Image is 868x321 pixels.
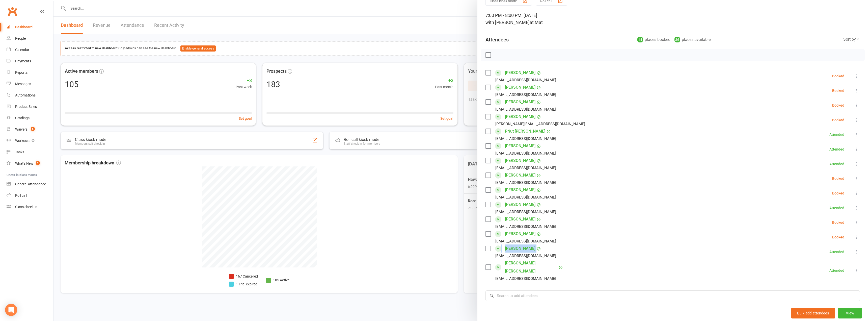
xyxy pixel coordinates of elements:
span: with [PERSON_NAME] [485,20,530,25]
a: [PERSON_NAME] [505,215,535,223]
div: Waivers [15,127,28,131]
div: places booked [637,36,670,43]
div: Booked [832,74,844,78]
a: Reports [7,67,53,78]
div: Booked [832,235,844,239]
a: PNut [PERSON_NAME] [505,127,545,135]
div: Tasks [15,150,24,154]
a: Class kiosk mode [7,201,53,213]
div: 36 [674,37,680,42]
span: 1 [36,161,40,165]
a: Product Sales [7,101,53,112]
a: [PERSON_NAME] [505,157,535,165]
div: Roll call [15,193,27,197]
div: Workouts [15,139,30,143]
button: Bulk add attendees [791,308,835,318]
a: [PERSON_NAME] [505,69,535,77]
input: Search to add attendees [485,290,860,301]
div: Attended [829,162,844,166]
a: Clubworx [6,5,19,18]
a: [PERSON_NAME] [505,244,535,253]
div: Attended [829,147,844,151]
div: [EMAIL_ADDRESS][DOMAIN_NAME] [495,238,556,244]
div: [EMAIL_ADDRESS][DOMAIN_NAME] [495,275,556,282]
div: Booked [832,104,844,107]
div: [EMAIL_ADDRESS][DOMAIN_NAME] [495,91,556,98]
a: [PERSON_NAME] [505,201,535,209]
div: places available [674,36,711,43]
div: Class check-in [15,205,37,209]
a: Dashboard [7,21,53,33]
div: Payments [15,59,31,63]
span: 6 [31,127,35,131]
a: [PERSON_NAME] [505,171,535,179]
div: Reports [15,70,28,75]
a: Workouts [7,135,53,146]
div: Gradings [15,116,30,120]
div: Attended [829,269,844,272]
div: [EMAIL_ADDRESS][DOMAIN_NAME] [495,135,556,142]
div: Calendar [15,48,29,52]
div: Booked [832,221,844,224]
a: [PERSON_NAME] [505,186,535,194]
a: Automations [7,90,53,101]
div: Attendees [485,36,509,43]
div: General attendance [15,182,46,186]
div: Attended [829,206,844,210]
div: Sort by [843,36,860,43]
div: [EMAIL_ADDRESS][DOMAIN_NAME] [495,253,556,259]
div: [EMAIL_ADDRESS][DOMAIN_NAME] [495,179,556,186]
a: Tasks [7,146,53,158]
div: People [15,36,26,40]
a: [PERSON_NAME] [505,98,535,106]
a: Calendar [7,44,53,56]
div: Automations [15,93,36,97]
a: [PERSON_NAME] [PERSON_NAME] [505,259,557,275]
a: General attendance kiosk mode [7,179,53,190]
div: Booked [832,191,844,195]
a: [PERSON_NAME] [505,142,535,150]
a: People [7,33,53,44]
div: [EMAIL_ADDRESS][DOMAIN_NAME] [495,209,556,215]
div: [EMAIL_ADDRESS][DOMAIN_NAME] [495,165,556,171]
div: Messages [15,82,31,86]
a: Waivers 6 [7,124,53,135]
div: [EMAIL_ADDRESS][DOMAIN_NAME] [495,77,556,83]
div: [EMAIL_ADDRESS][DOMAIN_NAME] [495,106,556,113]
a: [PERSON_NAME] [505,83,535,91]
a: Payments [7,56,53,67]
div: [EMAIL_ADDRESS][DOMAIN_NAME] [495,223,556,230]
a: Gradings [7,112,53,124]
span: at Mat [530,20,543,25]
a: What's New1 [7,158,53,169]
div: What's New [15,161,33,165]
a: Messages [7,78,53,90]
a: [PERSON_NAME] [505,230,535,238]
div: Booked [832,177,844,180]
a: [PERSON_NAME] [505,113,535,121]
div: Booked [832,118,844,122]
div: [EMAIL_ADDRESS][DOMAIN_NAME] [495,150,556,157]
div: Attended [829,250,844,254]
div: Dashboard [15,25,33,29]
a: Roll call [7,190,53,201]
div: [PERSON_NAME][EMAIL_ADDRESS][DOMAIN_NAME] [495,121,585,127]
div: [EMAIL_ADDRESS][DOMAIN_NAME] [495,194,556,201]
button: View [838,308,862,318]
div: 7:00 PM - 8:00 PM, [DATE] [485,12,860,26]
div: Open Intercom Messenger [5,304,17,316]
div: Booked [832,89,844,92]
div: 14 [637,37,643,42]
div: Product Sales [15,105,37,109]
div: Attended [829,133,844,136]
